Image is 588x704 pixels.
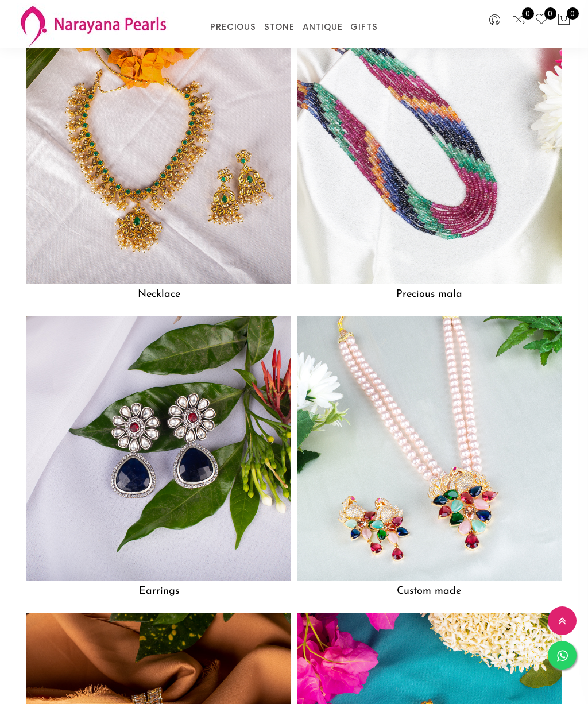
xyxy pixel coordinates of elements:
[26,19,291,284] img: Necklace
[557,13,571,28] button: 0
[264,18,295,36] a: STONE
[297,19,562,284] img: Precious mala
[297,284,562,305] h5: Precious mala
[297,581,562,602] h5: Custom made
[512,13,526,28] a: 0
[535,13,548,28] a: 0
[350,18,377,36] a: GIFTS
[297,316,562,581] img: Custom made
[210,18,256,36] a: PRECIOUS
[303,18,343,36] a: ANTIQUE
[26,581,291,602] h5: Earrings
[26,284,291,305] h5: Necklace
[522,7,534,20] span: 0
[26,316,291,581] img: Earrings
[567,7,579,20] span: 0
[544,7,556,20] span: 0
